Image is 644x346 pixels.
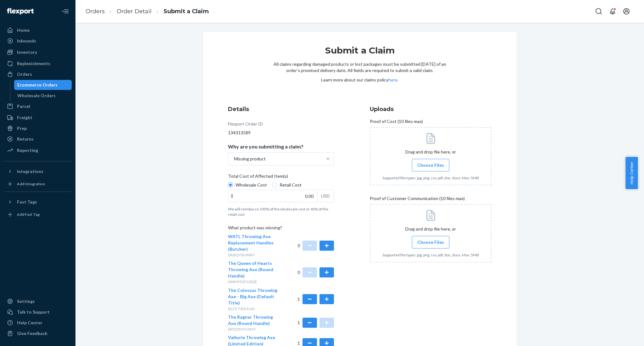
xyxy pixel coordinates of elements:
[417,162,444,168] span: Choose Files
[228,252,281,258] p: DKBQYSG9VR7
[234,156,266,162] div: Missing product
[14,91,72,101] a: Wholesale Orders
[4,101,72,111] a: Parcel
[297,233,334,258] div: 0
[4,123,72,133] a: Prep
[4,318,72,328] a: Help Center
[228,173,288,182] span: Total Cost of Affected Item(s)
[273,77,446,83] p: Learn more about our claims policy .
[17,212,40,217] div: Add Fast Tag
[17,71,32,77] div: Orders
[228,287,277,305] span: The Colossus Throwing Axe - Big Axe (Default Title)
[417,239,444,245] span: Choose Files
[625,157,638,189] button: Help Center
[14,80,72,90] a: Ecommerce Orders
[17,92,56,99] div: Wholesale Orders
[228,234,274,252] span: WATL Throwing Axe Replacement Handles (Butcher)
[17,320,42,326] div: Help Center
[228,206,334,217] p: We will reimburse 100% of the wholesale cost or 40% of the retail cost
[228,306,281,311] p: DCCF73DUU65
[17,103,30,109] div: Parcel
[4,307,72,317] button: Talk to Support
[17,82,58,88] div: Ecommerce Orders
[604,327,638,343] iframe: Opens a widget where you can chat to one of our agents
[606,5,619,18] button: Open notifications
[228,279,281,284] p: DWMY5ZCG8QE
[17,125,27,131] div: Prep
[228,314,273,326] span: The Ragnar Throwing Axe (Round Handle)
[4,59,72,69] a: Replenishments
[4,36,72,46] a: Inbounds
[17,27,30,33] div: Home
[272,182,277,187] input: Retail Cost
[17,309,50,315] div: Talk to Support
[164,8,209,15] a: Submit a Claim
[86,8,105,15] a: Orders
[228,190,317,202] input: $USD
[228,260,273,278] span: The Queen of Hearts Throwing Axe (Round Handle)
[17,49,37,55] div: Inventory
[80,2,214,21] ol: breadcrumbs
[228,190,236,202] div: $
[4,47,72,57] a: Inventory
[17,330,47,337] div: Give Feedback
[620,5,633,18] button: Open account menu
[370,118,423,127] span: Proof of Cost (10 files max)
[17,181,45,187] div: Add Integration
[4,209,72,220] a: Add Fast Tag
[59,5,72,18] button: Close Navigation
[280,182,302,188] span: Retail Cost
[236,182,267,188] span: Wholesale Cost
[17,60,50,67] div: Replenishments
[297,287,334,311] div: 1
[17,298,35,304] div: Settings
[7,8,34,14] img: Flexport logo
[228,130,334,136] div: 134313589
[17,199,37,205] div: Fast Tags
[4,145,72,155] a: Reporting
[273,61,446,74] p: All claims regarding damaged products or lost packages must be submitted [DATE] of an order’s pro...
[4,69,72,79] a: Orders
[17,168,43,175] div: Integrations
[4,179,72,189] a: Add Integration
[4,25,72,35] a: Home
[17,136,34,142] div: Returns
[228,121,263,130] div: Flexport Order ID
[4,296,72,306] a: Settings
[228,105,334,113] h3: Details
[297,314,334,332] div: 1
[317,190,334,202] div: USD
[370,105,491,113] h3: Uploads
[17,147,38,153] div: Reporting
[297,260,334,284] div: 0
[592,5,605,18] button: Open Search Box
[273,45,446,61] h1: Submit a Claim
[228,225,334,233] p: What product was missing?
[388,77,397,82] a: here
[228,143,303,150] p: Why are you submitting a claim?
[17,114,32,121] div: Freight
[4,328,72,338] button: Give Feedback
[117,8,152,15] a: Order Detail
[4,166,72,176] button: Integrations
[4,134,72,144] a: Returns
[4,113,72,123] a: Freight
[4,197,72,207] button: Fast Tags
[17,38,36,44] div: Inbounds
[370,195,465,204] span: Proof of Customer Communication (10 files max)
[228,182,233,187] input: Wholesale Cost
[228,326,281,332] p: DPZ22M7U3M7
